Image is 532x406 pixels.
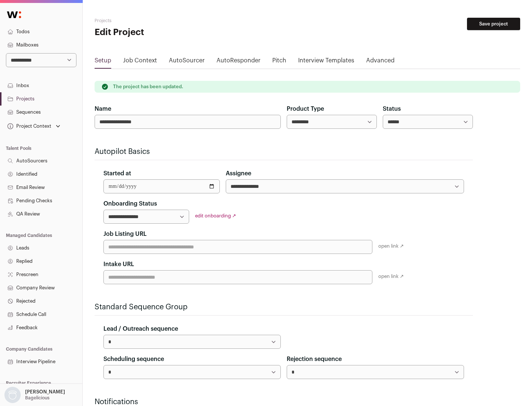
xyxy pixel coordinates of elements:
label: Rejection sequence [287,355,342,364]
p: The project has been updated. [113,84,183,90]
div: Project Context [6,123,51,129]
p: [PERSON_NAME] [25,389,65,395]
p: Bagelicious [25,395,50,401]
img: nopic.png [4,387,21,403]
a: AutoResponder [216,56,260,68]
a: edit onboarding ↗ [195,213,236,218]
h2: Projects [95,18,236,24]
label: Scheduling sequence [103,355,164,364]
a: Advanced [366,56,395,68]
label: Product Type [287,104,324,113]
a: Pitch [272,56,286,68]
a: Setup [95,56,111,68]
a: AutoSourcer [169,56,205,68]
button: Open dropdown [6,121,62,131]
h2: Autopilot Basics [95,147,473,157]
a: Interview Templates [298,56,354,68]
button: Open dropdown [3,387,66,403]
label: Assignee [226,169,251,178]
label: Status [383,104,401,113]
label: Lead / Outreach sequence [103,324,178,333]
img: Wellfound [3,7,25,22]
button: Save project [467,18,520,30]
h2: Standard Sequence Group [95,302,473,312]
label: Name [95,104,111,113]
label: Intake URL [103,260,134,269]
a: Job Context [123,56,157,68]
label: Job Listing URL [103,230,147,238]
label: Started at [103,169,131,178]
h1: Edit Project [95,27,236,38]
label: Onboarding Status [103,199,157,208]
